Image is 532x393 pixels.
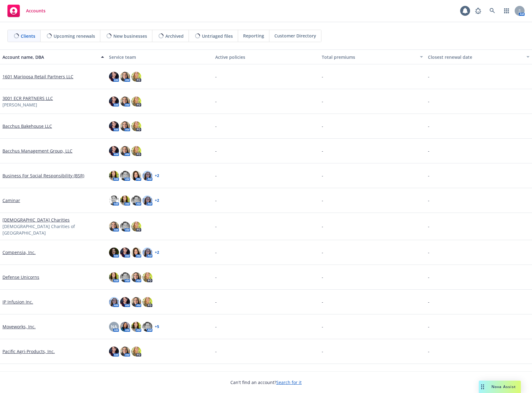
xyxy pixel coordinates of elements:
img: photo [131,297,141,307]
img: photo [120,322,130,332]
a: + 5 [155,325,159,329]
span: - [322,348,323,355]
img: photo [120,97,130,106]
a: Caminar [2,197,20,204]
a: Moveworks, Inc. [2,323,36,330]
img: photo [109,272,119,282]
span: - [322,223,323,230]
div: Service team [109,54,211,60]
img: photo [120,248,130,257]
span: - [322,249,323,256]
img: photo [120,146,130,156]
button: Closest renewal date [425,50,532,64]
span: - [322,274,323,280]
span: - [215,274,217,280]
span: - [428,249,430,256]
a: [DEMOGRAPHIC_DATA] Charities [2,217,70,223]
span: [DEMOGRAPHIC_DATA] Charities of [GEOGRAPHIC_DATA] [2,223,104,236]
span: Accounts [26,8,46,13]
img: photo [142,272,152,282]
img: photo [131,72,141,82]
span: - [322,299,323,305]
span: - [428,223,430,230]
a: Accounts [5,2,48,19]
button: Total premiums [319,50,426,64]
img: photo [109,171,119,181]
img: photo [120,347,130,356]
img: photo [131,146,141,156]
span: - [215,172,217,179]
img: photo [109,146,119,156]
button: Nova Assist [479,381,521,393]
img: photo [120,171,130,181]
img: photo [120,222,130,231]
img: photo [142,196,152,205]
span: - [428,299,430,305]
span: - [428,172,430,179]
div: Account name, DBA [2,54,97,60]
img: photo [120,121,130,131]
span: - [428,148,430,154]
span: - [428,348,430,355]
img: photo [131,171,141,181]
span: - [322,73,323,80]
a: Business For Social Responsibility (BSR) [2,172,84,179]
span: Nova Assist [491,384,516,389]
div: Drag to move [479,381,486,393]
img: photo [142,248,152,257]
span: - [322,172,323,179]
span: - [322,148,323,154]
img: photo [109,371,119,381]
span: - [215,73,217,80]
span: - [215,299,217,305]
span: Archived [165,33,184,39]
img: photo [120,371,130,381]
span: Can't find an account? [230,379,302,386]
span: - [215,197,217,204]
img: photo [142,322,152,332]
img: photo [131,121,141,131]
span: Customer Directory [274,32,316,39]
img: photo [120,297,130,307]
img: photo [131,347,141,356]
img: photo [120,196,130,205]
span: - [215,148,217,154]
span: - [322,123,323,129]
a: Pacific Agri-Products, Inc. [2,348,55,355]
a: IP Infusion Inc. [2,299,33,305]
img: photo [120,272,130,282]
a: Defense Unicorns [2,274,39,280]
a: Switch app [500,5,513,17]
span: [PERSON_NAME] [2,101,37,108]
img: photo [109,248,119,257]
span: - [428,98,430,105]
div: Closest renewal date [428,54,523,60]
a: + 2 [155,251,159,254]
span: - [215,98,217,105]
span: - [215,123,217,129]
span: Upcoming renewals [54,33,95,39]
img: photo [142,171,152,181]
img: photo [131,222,141,231]
a: + 2 [155,174,159,178]
a: Bacchus Bakehouse LLC [2,123,52,129]
div: Active policies [215,54,317,60]
span: - [428,123,430,129]
img: photo [109,196,119,205]
img: photo [109,347,119,356]
a: 3001 ECR PARTNERS LLC [2,95,53,101]
span: - [215,249,217,256]
img: photo [142,297,152,307]
div: Total premiums [322,54,416,60]
span: - [322,98,323,105]
a: 1601 Mariposa Retail Partners LLC [2,73,73,80]
a: Report a Bug [472,5,484,17]
img: photo [131,322,141,332]
a: Compensia, Inc. [2,249,36,256]
img: photo [120,72,130,82]
span: - [428,323,430,330]
span: Clients [21,33,35,39]
img: photo [131,248,141,257]
button: Service team [107,50,213,64]
img: photo [131,371,141,381]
